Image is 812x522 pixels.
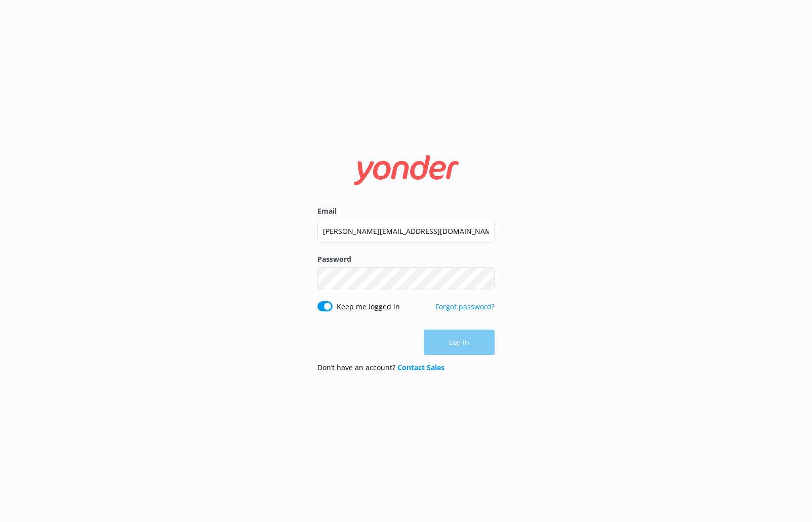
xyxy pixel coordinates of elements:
a: Contact Sales [397,363,444,372]
button: Show password [474,269,495,289]
label: Password [317,254,495,265]
p: Don’t have an account? [317,362,444,373]
label: Email [317,206,495,217]
label: Keep me logged in [337,301,400,312]
a: Forgot password? [435,302,495,311]
input: user@emailaddress.com [317,220,495,243]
